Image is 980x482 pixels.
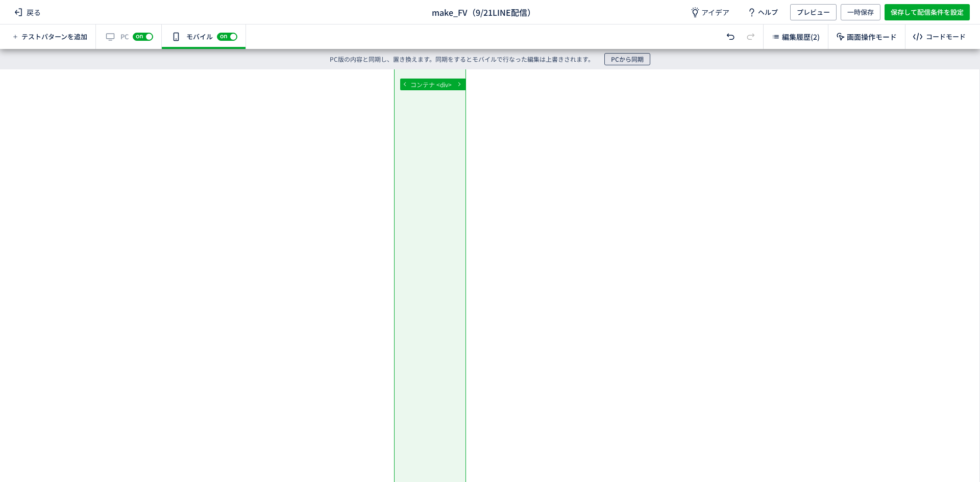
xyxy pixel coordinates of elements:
[432,6,535,18] span: make_FV（9/21LINE配信）
[701,7,729,17] span: アイデア
[136,33,143,39] span: on
[330,54,594,64] p: PC版の内容と同期し、置き換えます。同期をするとモバイルで行なった編集は上書きされます。
[797,4,830,20] span: プレビュー
[738,4,786,20] a: ヘルプ
[790,4,837,20] button: プレビュー
[604,53,650,65] button: PCから同期
[847,4,874,20] span: 一時保存
[891,4,964,20] span: 保存して配信条件を設定
[21,32,87,42] span: テストパターンを追加
[758,4,778,20] span: ヘルプ
[10,4,45,20] span: 戻る
[611,53,644,65] span: PCから同期
[408,80,454,89] span: コンテナ <div>
[782,32,820,42] span: 編集履歴(2)
[841,4,880,20] button: 一時保存
[847,32,897,42] span: 画面操作モード
[220,33,227,39] span: on
[885,4,970,20] button: 保存して配信条件を設定
[926,32,966,42] div: コードモード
